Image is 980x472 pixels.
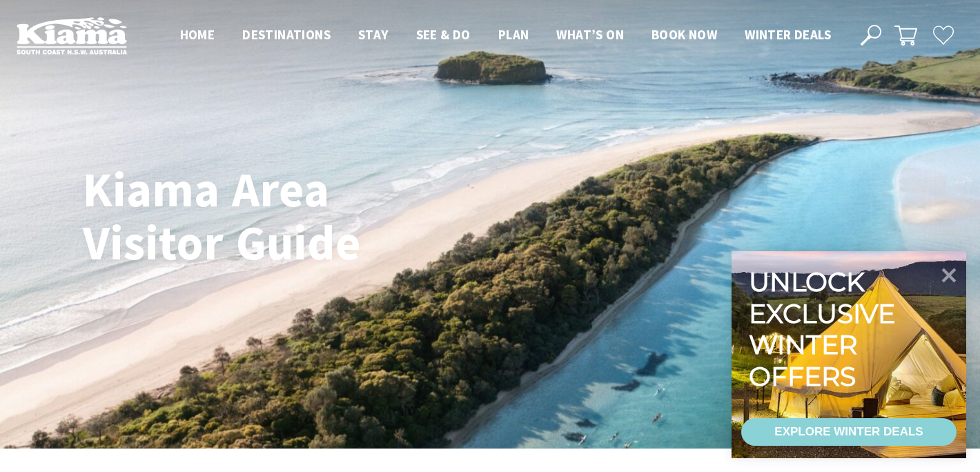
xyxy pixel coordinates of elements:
[745,26,831,43] span: Winter Deals
[556,26,624,43] span: What’s On
[741,418,957,446] a: EXPLORE WINTER DEALS
[242,26,331,43] span: Destinations
[166,24,845,47] nav: Main Menu
[498,26,529,43] span: Plan
[180,26,215,43] span: Home
[83,163,473,269] h1: Kiama Area Visitor Guide
[651,26,717,43] span: Book now
[17,17,127,55] img: Kiama Logo
[416,26,471,43] span: See & Do
[774,418,923,446] div: EXPLORE WINTER DEALS
[749,266,901,392] div: Unlock exclusive winter offers
[358,26,389,43] span: Stay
